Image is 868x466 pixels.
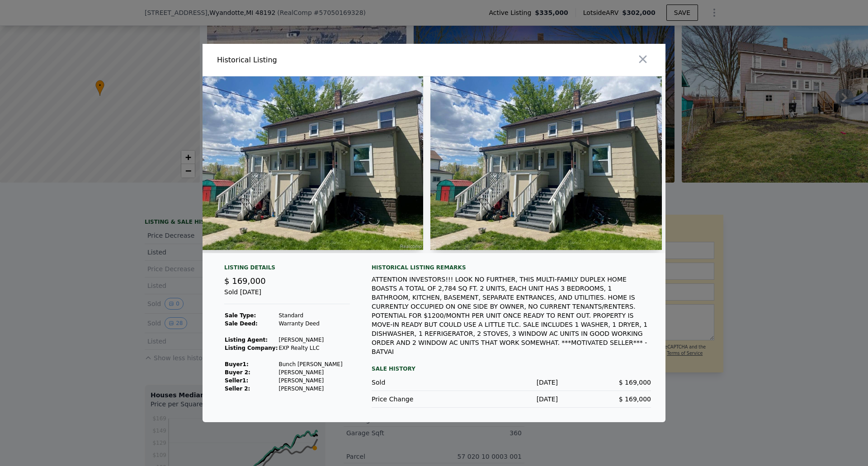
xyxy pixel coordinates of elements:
[372,275,651,356] div: ATTENTION INVESTORS!!! LOOK NO FURTHER, THIS MULTI-FAMILY DUPLEX HOME BOASTS A TOTAL OF 2,784 SQ ...
[465,378,558,387] div: [DATE]
[278,336,343,344] td: [PERSON_NAME]
[278,377,343,385] td: [PERSON_NAME]
[225,337,268,343] strong: Listing Agent:
[278,385,343,393] td: [PERSON_NAME]
[225,386,250,392] strong: Seller 2:
[225,369,250,376] strong: Buyer 2:
[225,320,258,327] strong: Sale Deed:
[224,276,266,286] span: $ 169,000
[224,264,350,275] div: Listing Details
[192,76,423,250] img: Property Img
[372,363,651,374] div: Sale History
[278,360,343,368] td: Bunch [PERSON_NAME]
[372,264,651,271] div: Historical Listing remarks
[224,287,350,304] div: Sold [DATE]
[430,76,662,250] img: Property Img
[372,395,465,404] div: Price Change
[465,395,558,404] div: [DATE]
[619,379,651,386] span: $ 169,000
[372,378,465,387] div: Sold
[225,345,278,351] strong: Listing Company:
[278,320,343,328] td: Warranty Deed
[619,395,651,403] span: $ 169,000
[225,312,256,319] strong: Sale Type:
[278,311,343,320] td: Standard
[225,377,248,384] strong: Seller 1 :
[278,344,343,352] td: EXP Realty LLC
[225,361,249,367] strong: Buyer 1 :
[278,368,343,377] td: [PERSON_NAME]
[217,55,430,66] div: Historical Listing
